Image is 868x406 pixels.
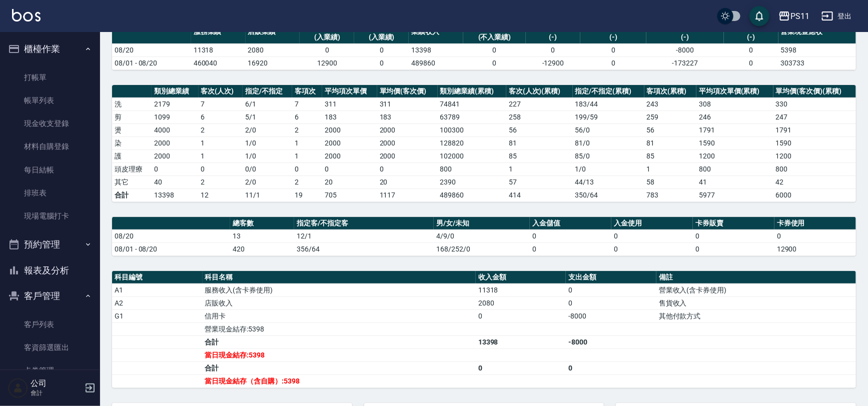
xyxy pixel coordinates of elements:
td: 0 [322,162,377,175]
td: 356/64 [294,242,434,255]
td: 6000 [773,188,856,201]
a: 卡券管理 [4,359,96,382]
th: 科目編號 [112,271,203,284]
td: 199 / 59 [573,110,644,123]
th: 總客數 [230,217,294,230]
td: 2 [199,123,243,136]
img: Person [8,378,28,398]
td: 13398 [409,43,463,56]
td: 1 / 0 [243,136,292,149]
td: 12900 [774,242,856,255]
td: 0 [476,309,566,322]
td: 1 / 0 [243,149,292,162]
td: 330 [773,97,856,110]
td: 42 [773,175,856,188]
td: 7 [292,97,323,110]
td: 0 [463,56,526,69]
th: 入金使用 [611,217,693,230]
td: 85 [644,149,697,162]
td: 800 [438,162,506,175]
td: 1 [199,149,243,162]
button: PS11 [774,6,813,26]
td: 頭皮理療 [112,162,152,175]
td: 85 / 0 [573,149,644,162]
td: 當日現金結存:5398 [203,348,476,361]
td: 227 [506,97,573,110]
td: 1200 [773,149,856,162]
td: 1791 [773,123,856,136]
td: 800 [696,162,773,175]
td: 信用卡 [203,309,476,322]
td: 0 [580,43,646,56]
td: 1099 [152,110,198,123]
td: 08/20 [112,43,191,56]
th: 類別總業績 [152,85,198,98]
td: 0 [693,242,774,255]
td: 08/01 - 08/20 [112,56,191,69]
td: 20 [322,175,377,188]
td: 護 [112,149,152,162]
td: 2 [292,123,323,136]
td: -173227 [646,56,724,69]
td: 0 [611,242,693,255]
td: 58 [644,175,697,188]
td: 128820 [438,136,506,149]
td: 350/64 [573,188,644,201]
td: 489860 [409,56,463,69]
td: 2000 [377,136,438,149]
td: 1117 [377,188,438,201]
button: 登出 [817,7,856,25]
td: 售貨收入 [656,296,856,309]
table: a dense table [112,20,856,70]
th: 單均價(客次價)(累積) [773,85,856,98]
td: 13398 [476,335,566,348]
a: 排班表 [4,181,96,204]
td: 08/01 - 08/20 [112,242,230,255]
td: 2000 [152,149,198,162]
td: -8000 [566,309,656,322]
td: 56 / 0 [573,123,644,136]
table: a dense table [112,85,856,202]
td: 44 / 13 [573,175,644,188]
td: 0 [611,229,693,242]
td: 2 [199,175,243,188]
td: 308 [696,97,773,110]
td: 258 [506,110,573,123]
td: 783 [644,188,697,201]
td: 0 [300,43,354,56]
table: a dense table [112,217,856,256]
td: 0 [566,296,656,309]
td: 0 / 0 [243,162,292,175]
div: (入業績) [357,32,406,42]
td: 2000 [152,136,198,149]
td: 2000 [322,149,377,162]
button: 櫃檯作業 [4,36,96,62]
td: 0 [354,56,409,69]
td: 85 [506,149,573,162]
td: 183 / 44 [573,97,644,110]
td: 合計 [203,335,476,348]
td: 100300 [438,123,506,136]
a: 客戶列表 [4,313,96,336]
td: 1 [199,136,243,149]
td: 303733 [778,56,856,69]
th: 科目名稱 [203,271,476,284]
td: 168/252/0 [434,242,530,255]
td: 6 [199,110,243,123]
td: 6 / 1 [243,97,292,110]
td: 2000 [322,136,377,149]
td: 1590 [773,136,856,149]
button: 客戶管理 [4,283,96,309]
td: 2000 [322,123,377,136]
td: 12/1 [294,229,434,242]
td: 0 [354,43,409,56]
td: 11/1 [243,188,292,201]
th: 卡券使用 [774,217,856,230]
a: 客資篩選匯出 [4,336,96,359]
td: 0 [292,162,323,175]
td: A1 [112,283,203,296]
td: 56 [506,123,573,136]
td: 服務收入(含卡券使用) [203,283,476,296]
td: 40 [152,175,198,188]
td: 81 [644,136,697,149]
